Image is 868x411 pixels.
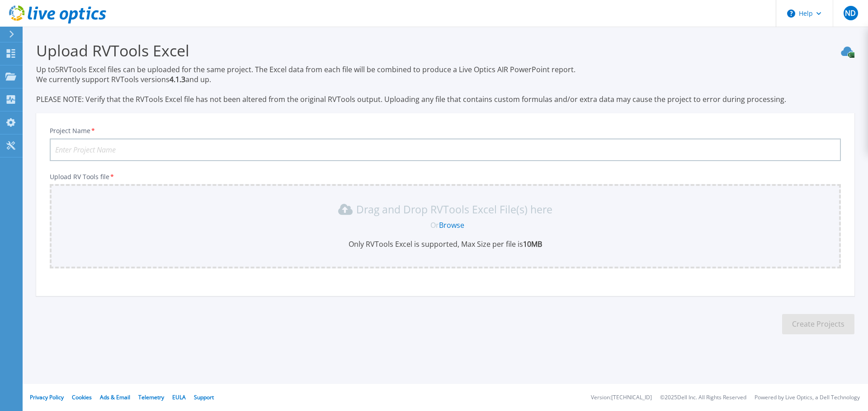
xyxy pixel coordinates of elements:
[36,40,854,61] h3: Upload RVTools Excel
[72,393,92,401] a: Cookies
[50,139,841,161] input: Enter Project Name
[755,395,860,401] li: Powered by Live Optics, a Dell Technology
[660,395,746,401] li: © 2025 Dell Inc. All Rights Reserved
[523,239,542,249] b: 10MB
[194,393,214,401] a: Support
[36,65,854,104] p: Up to 5 RVTools Excel files can be uploaded for the same project. The Excel data from each file w...
[50,173,841,180] p: Upload RV Tools file
[439,220,464,230] a: Browse
[100,393,130,401] a: Ads & Email
[430,220,439,230] span: Or
[138,393,164,401] a: Telemetry
[170,74,185,84] strong: 4.1.3
[50,128,96,134] label: Project Name
[845,9,856,17] span: ND
[782,314,854,334] button: Create Projects
[591,395,652,401] li: Version: [TECHNICAL_ID]
[30,393,64,401] a: Privacy Policy
[172,393,186,401] a: EULA
[356,205,552,214] p: Drag and Drop RVTools Excel File(s) here
[55,202,835,249] div: Drag and Drop RVTools Excel File(s) here OrBrowseOnly RVTools Excel is supported, Max Size per fi...
[55,239,835,249] p: Only RVTools Excel is supported, Max Size per file is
